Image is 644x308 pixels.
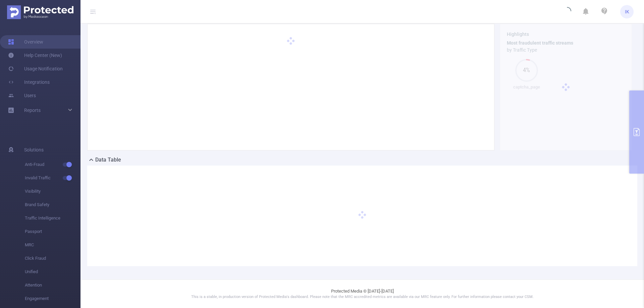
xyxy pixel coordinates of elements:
span: MRC [25,238,80,252]
span: Brand Safety [25,198,80,211]
span: Solutions [24,143,44,157]
span: Engagement [25,292,80,305]
span: Reports [24,108,41,113]
span: IK [625,5,629,18]
a: Usage Notification [8,62,63,75]
p: This is a stable, in production version of Protected Media's dashboard. Please note that the MRC ... [97,294,627,300]
span: Passport [25,225,80,238]
span: Attention [25,279,80,292]
img: Protected Media [7,5,73,19]
a: Integrations [8,75,50,89]
span: Anti-Fraud [25,158,80,171]
span: Visibility [25,185,80,198]
a: Reports [24,104,41,117]
span: Invalid Traffic [25,171,80,185]
i: icon: loading [563,7,571,16]
a: Users [8,89,36,102]
span: Traffic Intelligence [25,211,80,225]
h2: Data Table [95,156,121,164]
span: Unified [25,265,80,279]
span: Click Fraud [25,252,80,265]
footer: Protected Media © [DATE]-[DATE] [80,280,644,308]
a: Help Center (New) [8,49,62,62]
a: Overview [8,35,43,49]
